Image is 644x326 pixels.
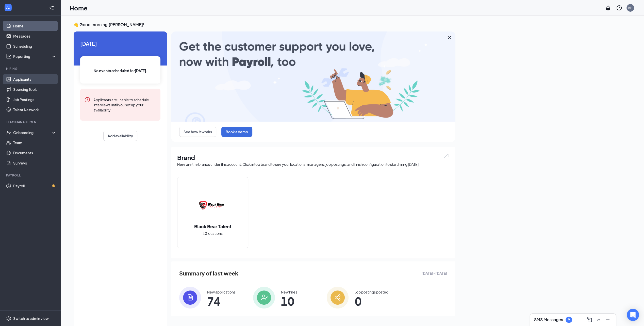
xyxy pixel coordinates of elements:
[177,162,449,167] div: Here are the brands under this account. Click into a brand to see your locations, managers, job p...
[13,94,57,105] a: Job Postings
[6,120,56,124] div: Team Management
[177,153,449,162] h1: Brand
[534,317,563,322] h3: SMS Messages
[13,21,57,31] a: Home
[207,289,236,295] div: New applications
[605,5,611,11] svg: Notifications
[13,316,49,321] div: Switch to admin view
[13,84,57,94] a: Sourcing Tools
[446,35,452,41] svg: Cross
[203,231,223,236] span: 10 locations
[586,317,592,323] svg: ComposeMessage
[13,54,57,59] div: Reporting
[74,22,455,27] h3: 👋 Good morning, [PERSON_NAME] !
[616,5,622,11] svg: QuestionInfo
[103,131,137,141] button: Add availability
[6,316,11,321] svg: Settings
[221,127,252,137] button: Book a demo
[443,153,449,159] img: open.6027fd2a22e1237b5b06.svg
[13,74,57,84] a: Applicants
[6,173,56,177] div: Payroll
[207,297,236,306] span: 74
[13,41,57,51] a: Scheduling
[179,269,238,278] span: Summary of last week
[355,297,388,306] span: 0
[568,318,570,322] div: 9
[6,5,11,10] svg: WorkstreamLogo
[13,138,57,148] a: Team
[196,189,229,221] img: Black Bear Talent
[605,317,611,323] svg: Minimize
[179,287,201,308] img: icon
[627,309,639,321] div: Open Intercom Messenger
[93,97,156,112] div: Applicants are unable to schedule interviews until you set up your availability.
[94,68,147,73] span: No events scheduled for [DATE] .
[281,297,297,306] span: 10
[421,270,447,276] span: [DATE] - [DATE]
[6,54,11,59] svg: Analysis
[604,316,612,324] button: Minimize
[585,316,593,324] button: ComposeMessage
[13,130,52,135] div: Onboarding
[596,317,602,323] svg: ChevronUp
[80,40,160,47] span: [DATE]
[355,289,388,295] div: Job postings posted
[189,223,237,230] h2: Black Bear Talent
[281,289,297,295] div: New hires
[49,5,54,10] svg: Collapse
[595,316,603,324] button: ChevronUp
[6,130,11,135] svg: UserCheck
[327,287,349,308] img: icon
[628,6,633,10] div: KH
[84,97,90,103] svg: Error
[13,158,57,168] a: Surveys
[13,181,57,191] a: PayrollCrown
[179,127,216,137] button: See how it works
[253,287,275,308] img: icon
[13,148,57,158] a: Documents
[13,105,57,115] a: Talent Network
[13,31,57,41] a: Messages
[6,67,56,71] div: Hiring
[70,4,88,12] h1: Home
[171,31,455,122] img: payroll-large.gif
